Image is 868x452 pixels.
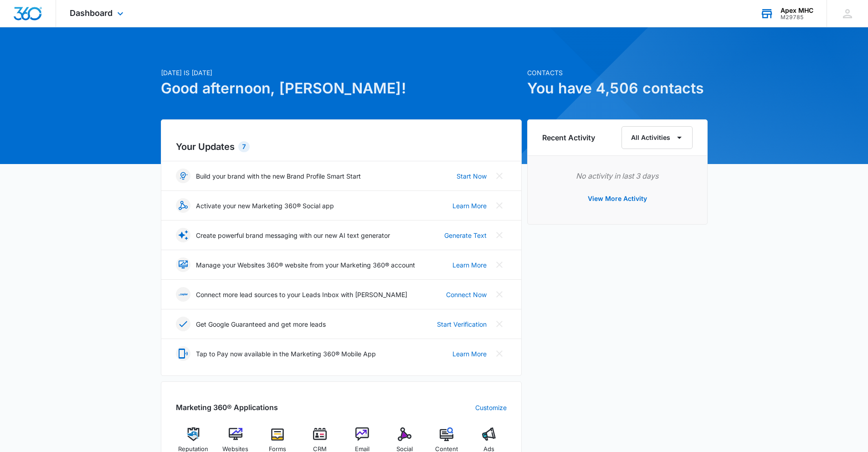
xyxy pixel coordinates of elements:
[196,290,407,299] p: Connect more lead sources to your Leads Inbox with [PERSON_NAME]
[444,231,487,240] a: Generate Text
[452,201,487,211] a: Learn More
[781,14,813,21] div: account id
[161,77,522,99] h1: Good afternoon, [PERSON_NAME]!
[492,198,507,213] button: Close
[196,201,334,211] p: Activate your new Marketing 360® Social app
[492,228,507,242] button: Close
[196,319,326,329] p: Get Google Guaranteed and get more leads
[492,317,507,331] button: Close
[542,132,595,143] h6: Recent Activity
[176,140,507,154] h2: Your Updates
[70,8,113,18] span: Dashboard
[437,319,487,329] a: Start Verification
[196,349,376,359] p: Tap to Pay now available in the Marketing 360® Mobile App
[161,68,522,77] p: [DATE] is [DATE]
[475,403,507,412] a: Customize
[781,7,813,14] div: account name
[457,171,487,181] a: Start Now
[621,126,693,149] button: All Activities
[492,257,507,272] button: Close
[492,169,507,183] button: Close
[196,231,390,240] p: Create powerful brand messaging with our new AI text generator
[176,402,278,413] h2: Marketing 360® Applications
[579,188,656,210] button: View More Activity
[196,171,361,181] p: Build your brand with the new Brand Profile Smart Start
[452,260,487,270] a: Learn More
[492,346,507,361] button: Close
[492,287,507,302] button: Close
[452,349,487,359] a: Learn More
[527,68,708,77] p: Contacts
[446,290,487,299] a: Connect Now
[238,141,250,152] div: 7
[196,260,415,270] p: Manage your Websites 360® website from your Marketing 360® account
[527,77,708,99] h1: You have 4,506 contacts
[542,170,693,181] p: No activity in last 3 days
